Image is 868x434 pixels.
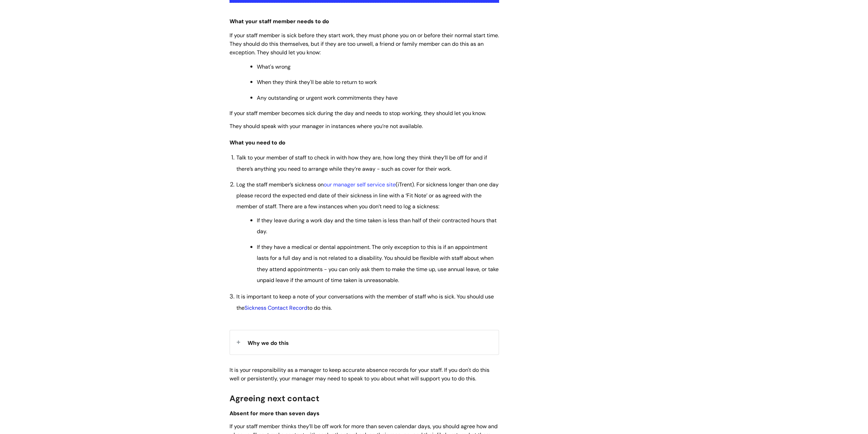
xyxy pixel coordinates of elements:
[236,154,487,172] span: Talk to your member of staff to check in with how they are, how long they think they’ll be off fo...
[257,243,499,284] span: If they have a medical or dental appointment. The only exception to this is if an appointment las...
[230,18,329,25] span: What your staff member needs to do
[230,123,423,130] span: They should speak with your manager in instances where you’re not available.
[230,410,320,417] span: Absent for more than seven days
[230,393,319,404] span: Agreeing next contact
[230,139,285,146] span: What you need to do
[230,32,499,56] span: If your staff member is sick before they start work, they must phone you on or before their norma...
[257,63,291,70] span: What's wrong
[248,339,289,347] span: Why we do this
[230,110,486,117] span: If your staff member becomes sick during the day and needs to stop working, they should let you k...
[257,79,377,86] span: When they think they'll be able to return to work
[230,366,489,382] span: It is your responsibility as a manager to keep accurate absence records for your staff. If you do...
[236,293,494,311] span: It is important to keep a note of your conversations with the member of staff who is sick. You sh...
[324,181,396,188] a: our manager self service site
[245,304,307,311] a: Sickness Contact Record
[236,181,499,210] span: Log the staff member’s sickness on (iTrent). For sickness longer than one day please record the e...
[257,94,398,101] span: Any outstanding or urgent work commitments they have
[257,217,497,235] span: If they leave during a work day and the time taken is less than half of their contracted hours th...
